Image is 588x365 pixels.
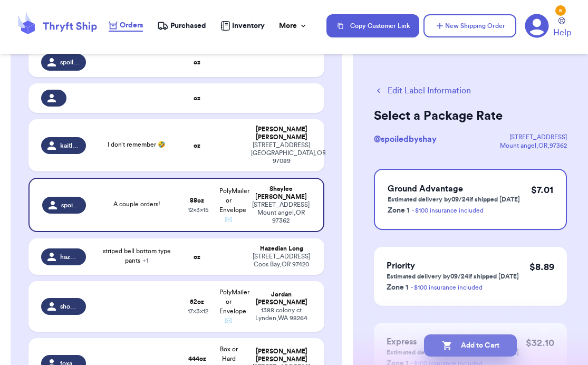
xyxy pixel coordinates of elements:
[251,348,312,363] div: [PERSON_NAME] [PERSON_NAME]
[194,254,200,260] strong: oz
[190,197,204,204] strong: 88 oz
[251,185,311,201] div: Shaylee [PERSON_NAME]
[388,207,410,214] span: Zone 1
[525,14,549,38] a: 5
[553,17,571,39] a: Help
[424,334,517,357] button: Add to Cart
[387,262,415,270] span: Priority
[157,21,206,31] a: Purchased
[108,141,166,148] span: I don’t remember 🤣
[60,253,80,261] span: hazedian
[500,133,567,141] div: [STREET_ADDRESS]
[103,248,171,264] span: striped bell bottom type pants
[188,207,209,213] span: 12 x 3 x 15
[219,289,249,324] span: PolyMailer or Envelope ✉️
[388,195,520,204] p: Estimated delivery by 09/24 if shipped [DATE]
[60,58,80,66] span: spoiledbyshay
[388,185,463,193] span: Ground Advantage
[387,284,409,291] span: Zone 1
[219,188,249,223] span: PolyMailer or Envelope ✉️
[374,84,471,97] button: Edit Label Information
[170,21,206,31] span: Purchased
[120,20,143,31] span: Orders
[188,356,206,362] strong: 444 oz
[142,257,148,264] span: + 1
[374,135,437,143] span: @ spoiledbyshay
[374,108,567,124] h2: Select a Package Rate
[220,21,265,31] a: Inventory
[412,207,484,214] a: - $100 insurance included
[113,201,160,207] span: A couple orders!
[188,308,208,314] span: 17 x 3 x 12
[60,302,80,311] span: shopathomemamas
[251,245,312,253] div: Hazedian Long
[411,284,483,291] a: - $100 insurance included
[194,59,200,65] strong: oz
[326,14,419,37] button: Copy Customer Link
[529,260,554,274] p: $ 8.89
[61,201,80,209] span: spoiledbyshay
[251,201,311,225] div: [STREET_ADDRESS] Mount angel , OR 97362
[500,141,567,150] div: Mount angel , OR , 97362
[232,21,265,31] span: Inventory
[109,20,143,32] a: Orders
[553,26,571,39] span: Help
[194,142,200,149] strong: oz
[60,141,80,150] span: kaitlynn_fleming
[251,253,312,268] div: [STREET_ADDRESS] Coos Bay , OR 97420
[251,306,312,322] div: 1388 colony ct Lynden , WA 98264
[251,141,312,165] div: [STREET_ADDRESS] [GEOGRAPHIC_DATA] , OR 97089
[194,95,200,101] strong: oz
[555,5,566,16] div: 5
[251,126,312,141] div: [PERSON_NAME] [PERSON_NAME]
[190,299,204,305] strong: 52 oz
[279,21,307,31] div: More
[387,272,519,281] p: Estimated delivery by 09/24 if shipped [DATE]
[531,182,553,197] p: $ 7.01
[423,14,516,37] button: New Shipping Order
[251,291,312,306] div: Jordan [PERSON_NAME]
